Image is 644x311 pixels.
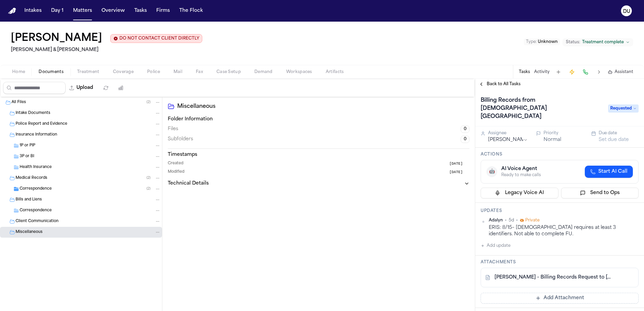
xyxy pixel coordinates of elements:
span: Start AI Call [598,168,627,175]
button: Edit client contact restriction [110,34,202,43]
h3: Updates [481,208,639,214]
span: ( 2 ) [146,187,151,191]
button: Overview [99,5,128,17]
span: Assistant [615,69,633,75]
button: Back to All Tasks [475,81,524,87]
button: Intakes [22,5,44,17]
span: DO NOT CONTACT CLIENT DIRECTLY [119,36,199,41]
span: Health Insurance [20,165,52,170]
span: Bills and Liens [16,197,42,203]
button: Upload [66,82,97,94]
span: Subfolders [168,136,193,143]
button: [DATE] [449,169,469,175]
span: Workspaces [286,69,312,75]
button: Edit matter name [11,32,102,45]
span: Treatment [77,69,99,75]
div: Priority [544,130,583,136]
span: ( 2 ) [146,176,151,180]
span: Private [525,218,539,223]
span: Artifacts [326,69,344,75]
button: Add update [481,242,510,250]
h3: Technical Details [168,180,209,187]
span: Fax [196,69,203,75]
span: Case Setup [216,69,241,75]
span: Intake Documents [16,111,50,116]
span: Police Report and Evidence [16,121,67,127]
button: Add Attachment [481,293,639,304]
button: Firms [154,5,172,17]
span: Adalyn [489,218,503,223]
span: Mail [174,69,182,75]
div: ERIS: 8/15– [DEMOGRAPHIC_DATA] requires at least 3 identifiers. Not able to complete FU. [489,224,639,238]
input: Search files [3,82,66,94]
button: Matters [70,5,95,17]
h1: Billing Records from [DEMOGRAPHIC_DATA][GEOGRAPHIC_DATA] [478,95,604,122]
span: • [505,218,507,223]
span: Requested [608,104,639,113]
span: Miscellaneous [16,230,43,235]
button: Legacy Voice AI [481,188,558,198]
button: Add Task [554,67,563,77]
span: Correspondence [20,186,52,192]
button: Start AI Call [585,166,633,178]
span: Police [147,69,160,75]
h3: Actions [481,152,639,157]
div: AI Voice Agent [501,166,541,172]
span: 🤖 [489,168,495,175]
button: Edit Type: Unknown [524,39,560,45]
span: • [516,218,518,223]
button: Set due date [599,137,629,143]
a: Home [8,8,16,14]
button: Send to Ops [561,188,639,198]
span: Client Communication [16,219,59,224]
div: Ready to make calls [501,172,541,178]
button: Make a Call [581,67,590,77]
h2: Miscellaneous [177,102,469,111]
span: Demand [254,69,273,75]
span: 0 [461,125,469,133]
span: All Files [11,100,26,105]
button: Day 1 [48,5,66,17]
span: 0 [461,136,469,143]
span: [DATE] [449,169,463,175]
h3: Folder Information [168,116,469,123]
span: [DATE] [449,161,463,167]
h2: [PERSON_NAME] & [PERSON_NAME] [11,46,202,54]
a: [PERSON_NAME] - Billing Records Request to [GEOGRAPHIC_DATA] - [DATE] [495,274,611,281]
span: Treatment complete [582,40,624,45]
span: Home [12,69,25,75]
button: Normal [544,137,561,143]
span: Insurance Information [16,132,57,138]
div: Assignee [488,130,528,136]
span: Status: [566,40,580,45]
span: 1P or PIP [20,143,35,149]
h3: Attachments [481,260,639,265]
span: Type : [526,40,537,44]
span: Documents [39,69,64,75]
h1: [PERSON_NAME] [11,32,102,45]
span: Medical Records [16,175,47,181]
span: Modified [168,169,184,175]
h3: Timestamps [168,151,469,158]
button: Change status from Treatment complete [562,38,633,46]
span: Files [168,126,178,133]
button: Technical Details [168,180,469,187]
button: Assistant [608,69,633,75]
span: 3P or BI [20,154,34,160]
span: Created [168,161,183,167]
button: Tasks [132,5,149,17]
span: Unknown [538,40,558,44]
div: Due date [599,130,639,136]
button: Activity [534,69,550,75]
button: Tasks [519,69,530,75]
button: The Flock [177,5,206,17]
button: [DATE] [449,161,469,167]
button: Create Immediate Task [567,67,577,77]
